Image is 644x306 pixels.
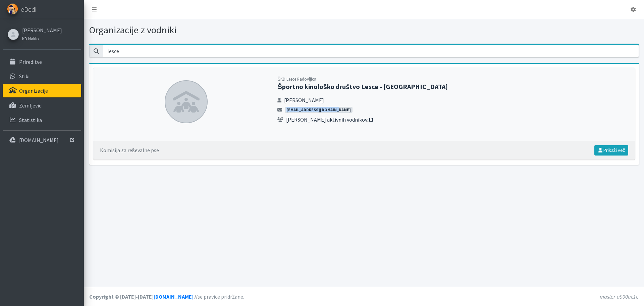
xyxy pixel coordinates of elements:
[3,99,81,112] a: Zemljevid
[594,145,628,156] a: Prikaži več
[277,83,628,91] h2: Športno kinološko društvo Lesce - [GEOGRAPHIC_DATA]
[19,87,48,94] p: Organizacije
[3,113,81,127] a: Statistika
[21,4,36,14] span: eDedi
[19,102,42,109] p: Zemljevid
[19,137,59,143] p: [DOMAIN_NAME]
[89,24,362,36] h1: Organizacije z vodniki
[19,58,42,65] p: Prireditve
[600,293,639,300] em: master-a900ac1e
[22,36,39,41] small: KD Naklo
[19,73,30,80] p: Stiki
[285,107,353,113] a: [EMAIL_ADDRESS][DOMAIN_NAME]
[7,3,18,14] img: eDedi
[3,84,81,97] a: Organizacije
[277,76,316,82] small: ŠKD Lesce Radovljica
[154,293,194,300] a: [DOMAIN_NAME]
[84,287,644,306] footer: Vse pravice pridržane.
[22,26,62,34] a: [PERSON_NAME]
[19,117,42,123] p: Statistika
[89,293,195,300] strong: Copyright © [DATE]-[DATE] .
[3,70,81,83] a: Stiki
[103,45,639,57] input: Išči
[3,133,81,147] a: [DOMAIN_NAME]
[286,116,374,124] span: [PERSON_NAME] aktivnih vodnikov:
[284,96,324,104] span: [PERSON_NAME]
[368,116,374,123] strong: 11
[22,34,62,42] a: KD Naklo
[100,146,159,154] div: Komisija za reševalne pse
[3,55,81,69] a: Prireditve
